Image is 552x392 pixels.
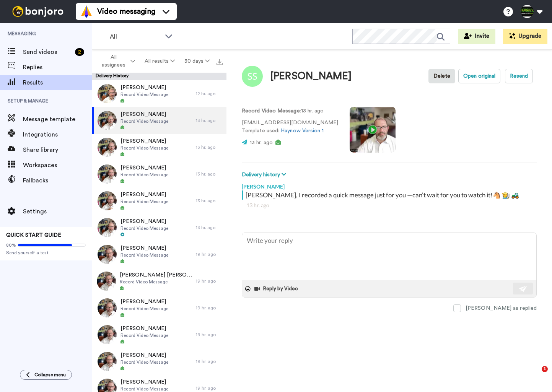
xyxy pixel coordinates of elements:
[196,224,223,231] div: 13 hr. ago
[242,107,338,115] p: : 13 hr. ago
[120,111,168,118] span: [PERSON_NAME]
[242,179,537,190] div: [PERSON_NAME]
[98,325,117,344] img: ff6947f9-282b-4ebc-a142-14ffb647a97f-thumb.jpg
[98,218,117,237] img: ee0fdc37-e291-47c1-95e7-08f52cb10c69-thumb.jpg
[34,372,66,378] span: Collapse menu
[270,71,352,82] div: [PERSON_NAME]
[120,351,168,359] span: [PERSON_NAME]
[246,190,535,200] div: [PERSON_NAME], I recorded a quick message just for you —can’t wait for you to watch it!🐴 🧑‍🌾 🚜
[246,202,532,209] div: 13 hr. ago
[120,172,168,178] span: Record Video Message
[466,304,537,312] div: [PERSON_NAME] as replied
[98,352,117,371] img: df293983-144c-4226-8fd7-2e1a68facc4a-thumb.jpg
[196,198,223,204] div: 13 hr. ago
[98,111,117,130] img: df462f61-ae54-4263-9b50-cfec9163e99b-thumb.jpg
[92,161,226,187] a: [PERSON_NAME]Record Video Message13 hr. ago
[217,59,223,65] img: export.svg
[98,164,117,184] img: b2cff93c-5125-402e-87d7-2ac484fe5953-thumb.jpg
[428,69,455,83] button: Delete
[519,286,528,292] img: send-white.svg
[120,118,168,124] span: Record Video Message
[140,54,180,68] button: All results
[110,32,161,41] span: All
[120,332,168,338] span: Record Video Message
[80,5,93,18] img: vm-color.svg
[196,332,223,338] div: 19 hr. ago
[23,207,92,216] span: Settings
[92,268,226,294] a: [PERSON_NAME] [PERSON_NAME] [PERSON_NAME]Record Video Message19 hr. ago
[92,107,226,134] a: [PERSON_NAME]Record Video Message13 hr. ago
[120,164,168,172] span: [PERSON_NAME]
[250,140,273,145] span: 13 hr. ago
[6,242,16,248] span: 80%
[23,176,92,185] span: Fallbacks
[92,73,226,80] div: Delivery History
[98,54,129,69] span: All assignees
[6,250,86,256] span: Send yourself a test
[120,359,168,365] span: Record Video Message
[92,187,226,214] a: [PERSON_NAME]Record Video Message13 hr. ago
[281,128,324,133] a: Haynow Version 1
[6,233,61,238] span: QUICK START GUIDE
[120,137,168,145] span: [PERSON_NAME]
[196,358,223,364] div: 19 hr. ago
[196,385,223,391] div: 19 hr. ago
[242,66,263,87] img: Image of Sandi Smith
[196,171,223,177] div: 13 hr. ago
[23,145,92,155] span: Share library
[120,218,168,225] span: [PERSON_NAME]
[98,191,117,210] img: f3d32095-6839-4cf8-a1c0-936c6fe96a55-thumb.jpg
[120,306,168,312] span: Record Video Message
[120,84,168,91] span: [PERSON_NAME]
[196,91,223,97] div: 12 hr. ago
[92,348,226,375] a: [PERSON_NAME]Record Video Message19 hr. ago
[196,305,223,311] div: 19 hr. ago
[458,29,495,44] button: Invite
[503,29,547,44] button: Upgrade
[75,48,84,56] div: 2
[120,386,168,392] span: Record Video Message
[92,214,226,241] a: [PERSON_NAME]Record Video Message13 hr. ago
[23,130,92,139] span: Integrations
[92,80,226,107] a: [PERSON_NAME]Record Video Message12 hr. ago
[196,278,223,284] div: 19 hr. ago
[120,298,168,306] span: [PERSON_NAME]
[23,78,92,87] span: Results
[98,245,117,264] img: 1813639a-38ce-4089-9def-707a66d5fb72-thumb.jpg
[120,145,168,151] span: Record Video Message
[97,272,116,291] img: 922a8d91-7c6b-4182-a5d7-d32f9795396b-thumb.jpg
[196,144,223,150] div: 13 hr. ago
[92,134,226,161] a: [PERSON_NAME]Record Video Message13 hr. ago
[23,161,92,170] span: Workspaces
[458,69,500,83] button: Open original
[98,84,117,103] img: 2f21e8a1-7071-492c-a803-eea8abf27691-thumb.jpg
[120,198,168,205] span: Record Video Message
[120,244,168,252] span: [PERSON_NAME]
[120,252,168,258] span: Record Video Message
[120,191,168,198] span: [PERSON_NAME]
[254,283,300,294] button: Reply by Video
[120,271,192,279] span: [PERSON_NAME] [PERSON_NAME] [PERSON_NAME]
[179,54,214,68] button: 30 days
[120,378,168,386] span: [PERSON_NAME]
[196,117,223,124] div: 13 hr. ago
[92,294,226,321] a: [PERSON_NAME]Record Video Message19 hr. ago
[214,55,225,67] button: Export all results that match these filters now.
[98,298,117,317] img: 06d925a2-3e65-44d1-bbd0-f764cae87c42-thumb.jpg
[23,115,92,124] span: Message template
[120,325,168,332] span: [PERSON_NAME]
[9,6,67,17] img: bj-logo-header-white.svg
[23,47,72,57] span: Send videos
[196,251,223,257] div: 19 hr. ago
[92,241,226,268] a: [PERSON_NAME]Record Video Message19 hr. ago
[120,279,192,285] span: Record Video Message
[242,119,338,135] p: [EMAIL_ADDRESS][DOMAIN_NAME] Template used:
[120,91,168,98] span: Record Video Message
[98,138,117,157] img: 29a79f7f-4ed3-4949-9a75-23f03146e1e7-thumb.jpg
[242,108,300,114] strong: Record Video Message
[526,366,544,384] iframe: Intercom live chat
[120,225,168,231] span: Record Video Message
[20,370,72,380] button: Collapse menu
[242,171,288,179] button: Delivery history
[542,366,548,372] span: 1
